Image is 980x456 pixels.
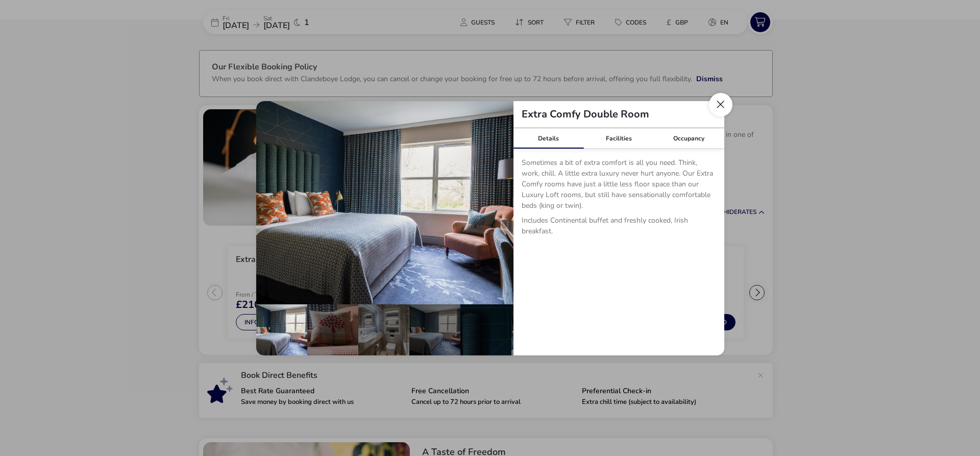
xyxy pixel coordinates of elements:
p: Sometimes a bit of extra comfort is all you need. Think, work, chill. A little extra luxury never... [522,157,716,215]
div: details [256,101,724,355]
img: 2fc8d8194b289e90031513efd3cd5548923c7455a633bcbef55e80dd528340a8 [256,101,513,304]
button: Close dialog [709,93,732,116]
div: Occupancy [654,128,724,149]
h2: Extra Comfy Double Room [513,109,657,119]
div: Details [513,128,584,149]
div: Facilities [583,128,654,149]
p: Includes Continental buffet and freshly cooked, Irish breakfast. [522,215,716,241]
